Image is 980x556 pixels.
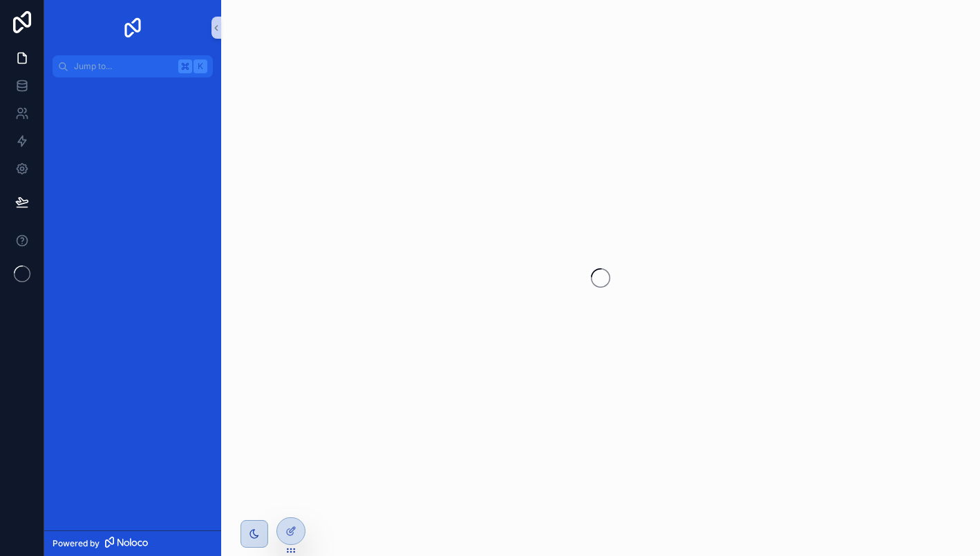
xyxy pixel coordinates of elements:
button: Jump to...K [53,55,213,77]
span: Powered by [53,538,100,549]
div: scrollable content [44,77,221,102]
span: Jump to... [74,61,173,72]
a: Powered by [44,530,221,556]
span: K [195,61,206,72]
img: App logo [122,17,144,39]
